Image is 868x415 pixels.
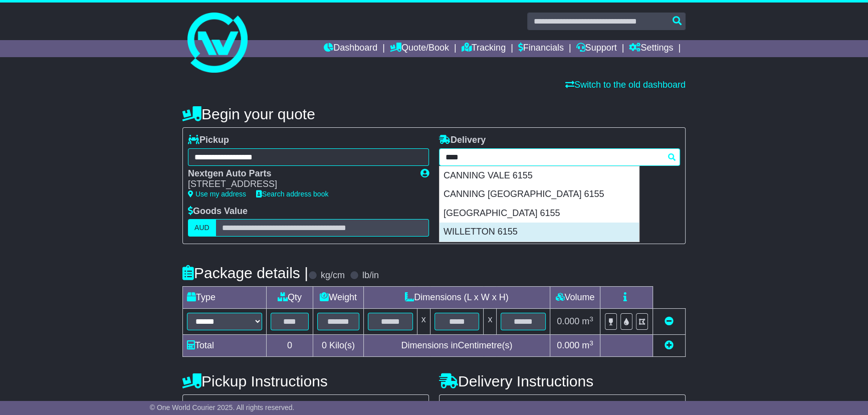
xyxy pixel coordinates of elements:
a: Dashboard [324,40,377,57]
h4: Package details | [182,265,308,281]
label: AUD [188,219,216,237]
span: m [582,340,593,350]
td: 0 [267,335,313,357]
span: m [582,316,593,326]
a: Tracking [462,40,506,57]
span: 0 [322,340,327,350]
a: Switch to the old dashboard [565,80,686,90]
div: [STREET_ADDRESS] [188,179,410,190]
label: lb/in [362,270,379,281]
a: Settings [629,40,673,57]
td: x [484,309,497,335]
typeahead: Please provide city [439,148,680,166]
td: Volume [550,287,600,309]
a: Remove this item [665,316,674,326]
label: kg/cm [321,270,345,281]
label: Delivery [439,135,486,146]
td: Weight [313,287,364,309]
label: Goods Value [188,206,248,217]
h4: Begin your quote [182,106,686,122]
div: CANNING [GEOGRAPHIC_DATA] 6155 [440,185,639,204]
span: 0.000 [557,340,579,350]
h4: Delivery Instructions [439,373,686,389]
td: x [417,309,430,335]
td: Qty [267,287,313,309]
td: Total [183,335,267,357]
a: Use my address [188,190,246,198]
a: Support [576,40,617,57]
td: Kilo(s) [313,335,364,357]
sup: 3 [589,339,593,347]
td: Type [183,287,267,309]
a: Quote/Book [390,40,449,57]
a: Search address book [256,190,328,198]
span: © One World Courier 2025. All rights reserved. [150,403,295,411]
span: 0.000 [557,316,579,326]
div: Nextgen Auto Parts [188,168,410,179]
td: Dimensions in Centimetre(s) [363,335,550,357]
div: CANNING VALE 6155 [440,166,639,185]
div: WILLETTON 6155 [440,223,639,242]
div: [GEOGRAPHIC_DATA] 6155 [440,204,639,223]
sup: 3 [589,315,593,323]
a: Add new item [665,340,674,350]
label: Pickup [188,135,229,146]
a: Financials [518,40,564,57]
h4: Pickup Instructions [182,373,429,389]
td: Dimensions (L x W x H) [363,287,550,309]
